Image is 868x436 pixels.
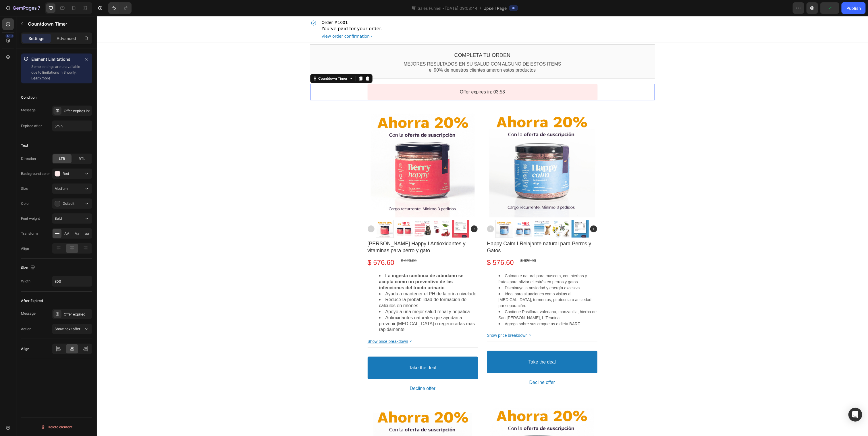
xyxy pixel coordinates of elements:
span: aa [85,231,89,236]
li: Apoyo a una mejor salud renal y hepática [282,293,381,299]
bdo: [PERSON_NAME] Happy I Antioxidantes y vitaminas para perro y gato [271,225,369,237]
p: Countdown Timer [28,20,90,27]
div: Rich Text Editor. Editing area: main [218,45,553,57]
span: Disminuye la ansiedad y energía excesiva. [408,269,484,274]
button: Delete element [21,422,92,432]
button: Take the deal [271,341,381,363]
li: Antioxidantes naturales que ayudan a prevenir [MEDICAL_DATA] o regenerarlas más rápidamente [282,299,381,317]
div: Font weight [21,216,40,221]
bdo: Take the deal [432,343,459,349]
span: LTR [59,156,65,161]
div: Background color [21,171,50,176]
iframe: Design area [97,16,868,436]
span: Ideal para situaciones como visitas al [MEDICAL_DATA], tormentas, pirotecnia o ansiedad por separ... [402,276,495,292]
div: 450 [5,34,14,38]
div: Size [21,264,36,272]
img: gp-arrow-next [493,209,500,216]
div: View order confirmation [225,17,273,23]
button: Publish [842,2,866,14]
span: Upsell Page [483,5,507,11]
p: MEJORES RESULTADOS EN SU SALUD CON ALGUNO DE ESTOS ITEMS [218,45,553,51]
div: Align [21,346,29,351]
button: 7 [2,2,43,14]
div: Color [21,201,30,206]
div: Offer expires in: [64,108,91,114]
div: Size [21,186,28,191]
bdo: $ 576.60 [271,242,298,250]
img: gp-arrow-next [374,209,381,216]
button: Decline offer [271,367,381,378]
div: Action [21,326,31,332]
p: el 90% de nuestros clientes amaron estos productos [218,51,553,57]
span: Calmante natural para mascota, con hierbas y frutos para aliviar el estrés en perros y gatos. [402,257,490,268]
div: Direction [21,156,36,161]
img: gp-arrow-prev [271,209,278,216]
span: Show next offer [55,327,80,331]
div: Align [21,246,29,251]
input: Auto [52,276,92,286]
b: La ingesta continua de arándano se acepta como un preventivo de las infecciones del tracto urinario [282,257,367,274]
a: Learn more [31,76,50,80]
p: Element Limitations [31,56,81,63]
div: After Expired [21,298,43,303]
p: Some settings are unavailable due to limitations in Shopify. [31,64,81,81]
div: Expired after [21,123,42,129]
bdo: $ 620.00 [304,242,320,247]
div: Width [21,279,30,284]
div: Condition [21,95,36,100]
bdo: Show price breakdown [390,317,431,322]
bdo: Happy Calm I Relajante natural para Perros y Gatos [390,225,495,237]
li: Ayuda a mantener el PH de la orina nivelado [282,275,381,281]
bdo: Offer expires in: 03:53 [363,73,408,78]
div: Undo/Redo [108,2,132,14]
bdo: Show price breakdown [271,323,312,328]
bdo: $ 576.60 [390,242,417,250]
div: Countdown Timer [221,60,252,64]
span: / [480,5,481,11]
span: Bold [55,216,62,221]
div: Publish [846,5,861,11]
button: Decline offer [390,361,501,372]
button: Take the deal [390,335,501,357]
span: AA [65,231,70,236]
bdo: Completa tu orden [358,36,414,42]
span: Sales Funnel - [DATE] 09:08:44 [416,5,479,11]
p: 7 [38,5,40,12]
div: Open Intercom Messenger [848,408,862,422]
button: Show next offer [52,324,92,334]
div: Transform [21,231,38,236]
span: RTL [79,156,86,161]
span: Medium [55,186,68,191]
bdo: Take the deal [312,349,340,355]
span: Red [63,171,69,176]
button: Red [52,169,92,179]
button: Medium [52,183,92,194]
input: Auto [52,121,92,131]
img: gp-arrow-prev [390,209,397,216]
span: Default [63,201,74,206]
bdo: $ 620.00 [424,242,439,247]
bdo: Decline offer [433,364,458,370]
div: Message [21,311,36,316]
span: Agrega sobre sus croquetas o dieta BARF [408,305,483,310]
p: Settings [28,35,45,41]
li: Reduce la probabilidad de formación de cálculos en riñones [282,281,381,293]
button: Default [52,198,92,209]
bdo: Decline offer [313,370,339,376]
p: Advanced [57,35,76,41]
div: Offer expired [64,312,91,317]
span: Contiene Pasiflora, valeriana, manzanilla, hierba de San [PERSON_NAME], L-Teanina [402,293,500,304]
div: Delete element [41,424,72,431]
div: Text [21,143,28,148]
span: Aa [75,231,80,236]
button: Bold [52,213,92,224]
div: Message [21,108,36,113]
